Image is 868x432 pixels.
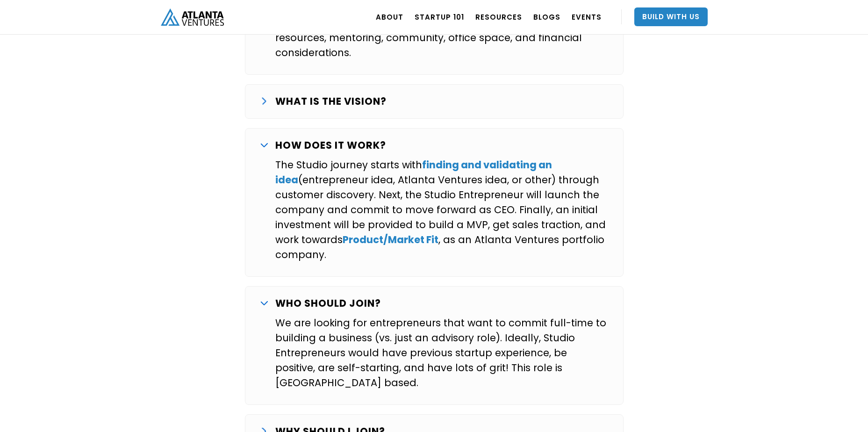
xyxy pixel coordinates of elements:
[533,4,560,30] a: BLOGS
[260,301,268,305] img: arrow down
[275,94,387,108] strong: WHAT IS THE VISION?
[275,296,381,311] p: WHO SHOULD JOIN?
[475,4,522,30] a: RESOURCES
[572,4,602,30] a: EVENTS
[262,98,266,105] img: arrow down
[260,143,268,147] img: arrow down
[343,233,438,246] a: Product/Market Fit
[275,316,608,390] p: We are looking for entrepreneurs that want to commit full-time to building a business (vs. just a...
[376,4,403,30] a: ABOUT
[634,7,708,26] a: Build With Us
[275,158,608,262] p: The Studio journey starts with (entrepreneur idea, Atlanta Ventures idea, or other) through custo...
[275,138,386,152] strong: HOW DOES IT WORK?
[415,4,464,30] a: Startup 101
